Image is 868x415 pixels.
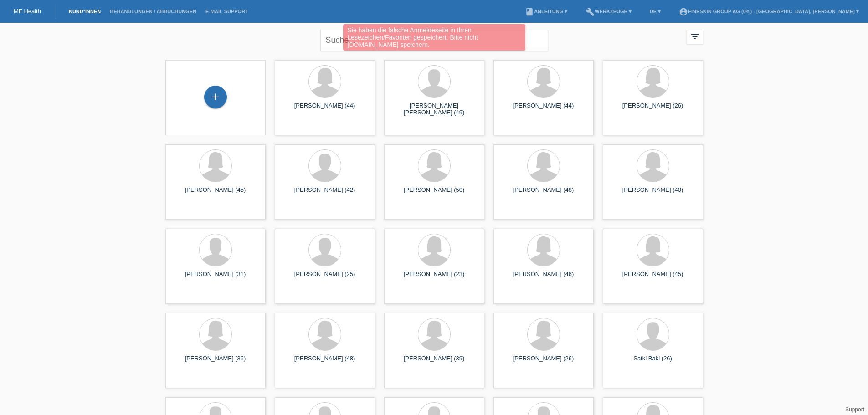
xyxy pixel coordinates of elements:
[391,102,477,117] div: [PERSON_NAME] [PERSON_NAME] (49)
[610,271,696,285] div: [PERSON_NAME] (45)
[581,9,636,14] a: buildWerkzeuge ▾
[501,271,586,285] div: [PERSON_NAME] (46)
[501,355,586,369] div: [PERSON_NAME] (26)
[690,31,700,41] i: filter_list
[14,8,41,15] a: MF Health
[391,271,477,285] div: [PERSON_NAME] (23)
[610,186,696,201] div: [PERSON_NAME] (40)
[520,9,572,14] a: bookAnleitung ▾
[282,355,368,369] div: [PERSON_NAME] (48)
[205,89,226,105] div: Kund*in hinzufügen
[525,7,534,16] i: book
[501,102,586,117] div: [PERSON_NAME] (44)
[674,9,863,14] a: account_circleFineSkin Group AG (0%) - [GEOGRAPHIC_DATA], [PERSON_NAME] ▾
[391,355,477,369] div: [PERSON_NAME] (39)
[173,186,258,201] div: [PERSON_NAME] (45)
[610,102,696,117] div: [PERSON_NAME] (26)
[501,186,586,201] div: [PERSON_NAME] (48)
[343,24,525,51] div: Sie haben die falsche Anmeldeseite in Ihren Lesezeichen/Favoriten gespeichert. Bitte nicht [DOMAI...
[282,186,368,201] div: [PERSON_NAME] (42)
[282,271,368,285] div: [PERSON_NAME] (25)
[282,102,368,117] div: [PERSON_NAME] (44)
[645,9,665,14] a: DE ▾
[201,9,253,14] a: E-Mail Support
[679,7,688,16] i: account_circle
[173,355,258,369] div: [PERSON_NAME] (36)
[391,186,477,201] div: [PERSON_NAME] (50)
[586,7,595,16] i: build
[173,271,258,285] div: [PERSON_NAME] (31)
[64,9,105,14] a: Kund*innen
[845,406,864,413] a: Support
[610,355,696,369] div: Satki Baki (26)
[105,9,201,14] a: Behandlungen / Abbuchungen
